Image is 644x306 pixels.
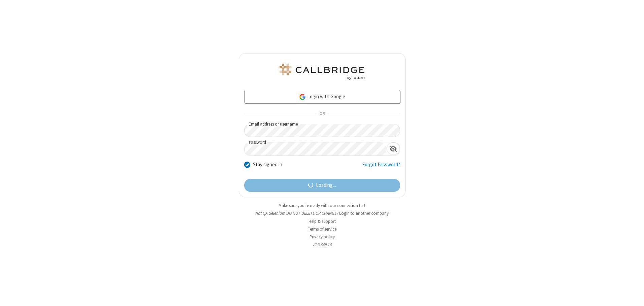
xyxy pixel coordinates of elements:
input: Password [245,142,387,156]
a: Make sure you're ready with our connection test [279,203,365,208]
li: Not QA Selenium DO NOT DELETE OR CHANGE? [239,210,406,216]
img: google-icon.png [299,93,306,101]
span: Loading... [316,181,336,189]
span: OR [317,109,327,118]
input: Email address or username [244,124,400,137]
button: Loading... [244,179,400,192]
img: QA Selenium DO NOT DELETE OR CHANGE [278,64,366,80]
a: Privacy policy [310,234,335,240]
label: Stay signed in [253,161,282,169]
li: v2.6.349.14 [239,241,406,248]
a: Help & support [309,218,336,224]
div: Show password [387,142,400,155]
a: Terms of service [308,226,336,232]
a: Login with Google [244,90,400,103]
a: Forgot Password? [362,161,400,174]
button: Login to another company [339,210,389,216]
